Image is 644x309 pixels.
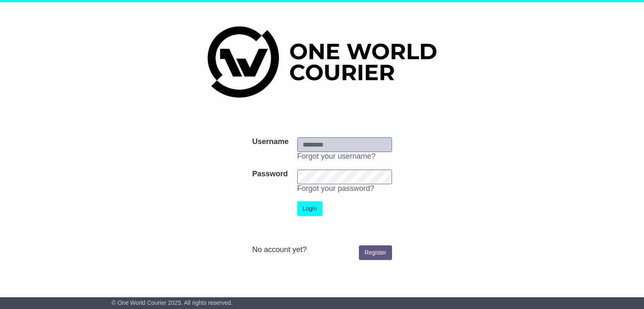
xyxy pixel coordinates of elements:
[208,26,436,98] img: One World
[112,299,233,306] span: © One World Courier 2025. All rights reserved.
[252,170,288,179] label: Password
[297,152,376,160] a: Forgot your username?
[359,245,392,260] a: Register
[252,137,288,147] label: Username
[297,184,374,193] a: Forgot your password?
[297,201,322,216] button: Login
[252,245,392,255] div: No account yet?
